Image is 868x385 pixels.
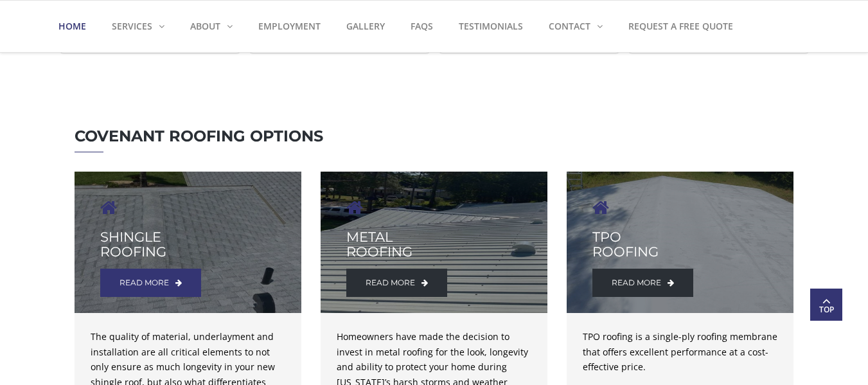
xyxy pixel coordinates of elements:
[58,20,86,32] strong: Home
[346,20,385,32] strong: Gallery
[99,1,177,52] a: Services
[177,1,245,52] a: About
[190,20,220,32] strong: About
[616,1,746,52] a: Request a Free Quote
[58,1,99,52] a: Home
[810,289,842,321] a: Top
[459,20,523,32] strong: Testimonials
[810,303,842,316] span: Top
[100,229,276,259] h3: SHINGLE ROOFING
[112,20,152,32] strong: Services
[258,20,321,32] strong: Employment
[583,329,777,375] p: TPO roofing is a single-ply roofing membrane that offers excellent performance at a cost-effectiv...
[75,128,794,145] h2: COVENANT ROOFING OPTIONS
[592,269,693,297] a: read more
[411,20,433,32] strong: FAQs
[346,229,522,259] h3: METAL ROOFING
[592,229,768,259] h3: TPO ROOFING
[346,269,447,297] a: read more
[549,20,590,32] strong: Contact
[628,20,733,32] strong: Request a Free Quote
[333,1,398,52] a: Gallery
[536,1,616,52] a: Contact
[398,1,446,52] a: FAQs
[100,269,201,297] a: read more
[245,1,333,52] a: Employment
[446,1,536,52] a: Testimonials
